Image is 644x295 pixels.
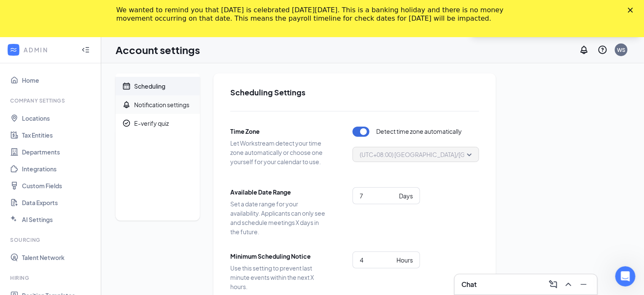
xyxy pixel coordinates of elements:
[230,187,327,197] span: Available Date Range
[22,249,94,266] a: Talent Network
[628,8,636,13] div: Close
[230,87,479,97] h2: Scheduling Settings
[230,127,327,136] span: Time Zone
[10,274,92,281] div: Hiring
[122,100,131,109] svg: Bell
[22,194,94,211] a: Data Exports
[134,100,189,109] div: Notification settings
[562,278,575,291] button: ChevronUp
[10,97,92,104] div: Company Settings
[547,278,560,291] button: ComposeMessage
[579,45,589,55] svg: Notifications
[22,110,94,127] a: Locations
[399,191,413,200] div: Days
[116,114,200,133] a: CheckmarkCircleE-verify quiz
[360,148,566,161] span: (UTC+08:00) [GEOGRAPHIC_DATA]/[GEOGRAPHIC_DATA] - Philippine Time
[22,160,94,177] a: Integrations
[22,72,94,89] a: Home
[134,82,165,90] div: Scheduling
[22,127,94,143] a: Tax Entities
[230,252,327,261] span: Minimum Scheduling Notice
[598,45,608,55] svg: QuestionInfo
[116,43,200,57] h1: Account settings
[24,46,74,54] div: ADMIN
[10,236,92,244] div: Sourcing
[230,263,327,291] span: Use this setting to prevent last minute events within the next X hours.
[376,127,462,137] span: Detect time zone automatically
[122,119,131,127] svg: CheckmarkCircle
[9,46,18,54] svg: WorkstreamLogo
[577,278,590,291] button: Minimize
[81,46,90,54] svg: Collapse
[22,143,94,160] a: Departments
[116,95,200,114] a: BellNotification settings
[230,138,327,166] span: Let Workstream detect your time zone automatically or choose one yourself for your calendar to use.
[22,177,94,194] a: Custom Fields
[615,266,636,287] iframe: Intercom live chat
[461,280,477,289] h3: Chat
[116,6,515,23] div: We wanted to remind you that [DATE] is celebrated [DATE][DATE]. This is a banking holiday and the...
[122,82,131,90] svg: Calendar
[396,255,413,265] div: Hours
[617,46,625,54] div: WS
[230,199,327,236] span: Set a date range for your availability. Applicants can only see and schedule meetings X days in t...
[563,279,574,290] svg: ChevronUp
[116,77,200,95] a: CalendarScheduling
[22,211,94,228] a: AI Settings
[579,279,589,290] svg: Minimize
[134,119,169,127] div: E-verify quiz
[548,279,558,290] svg: ComposeMessage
